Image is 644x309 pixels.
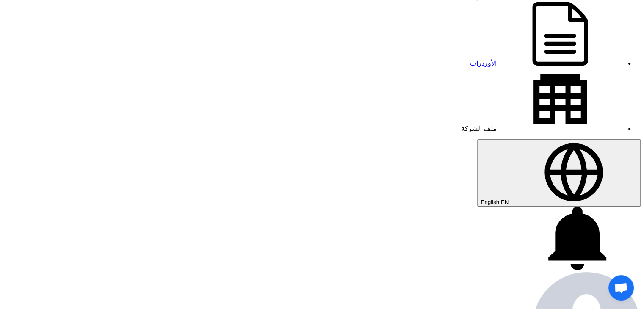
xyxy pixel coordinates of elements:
button: English EN [477,139,641,207]
span: English [481,199,499,205]
span: EN [501,199,509,205]
a: Open chat [608,275,634,301]
a: الأوردرات [470,60,624,67]
a: ملف الشركة [461,125,624,132]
